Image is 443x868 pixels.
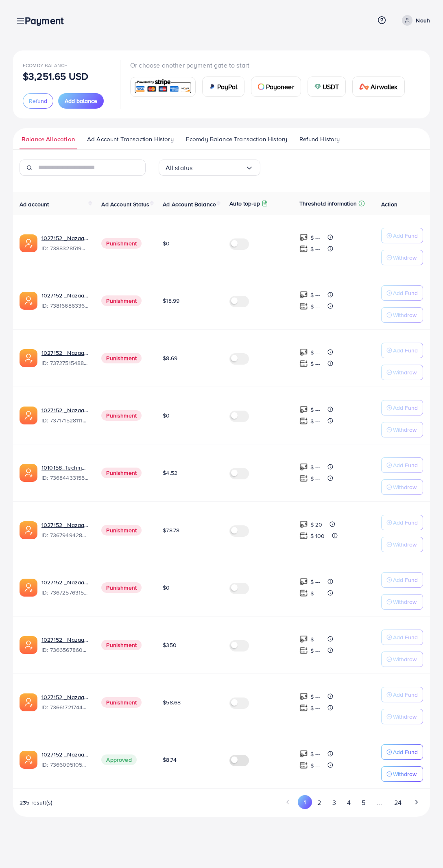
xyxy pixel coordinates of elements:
[41,464,88,472] a: 1010158_Techmanistan pk acc_1715599413927
[41,578,88,597] div: <span class='underline'>1027152 _Nazaagency_016</span></br>7367257631523782657
[166,162,193,174] span: All status
[381,537,423,552] button: Withdraw
[310,703,321,713] p: $ ---
[393,632,418,642] p: Add Fund
[299,245,308,253] img: top-up amount
[381,572,423,588] button: Add Fund
[20,292,37,310] img: ic-ads-acc.e4c84228.svg
[41,349,88,367] div: <span class='underline'>1027152 _Nazaagency_007</span></br>7372751548805726224
[229,199,260,208] p: Auto top-up
[299,589,308,597] img: top-up amount
[299,405,308,414] img: top-up amount
[381,365,423,380] button: Withdraw
[298,795,312,809] button: Go to page 1
[381,400,423,415] button: Add Fund
[299,577,308,586] img: top-up amount
[299,646,308,655] img: top-up amount
[41,750,88,759] a: 1027152 _Nazaagency_006
[23,71,88,81] p: $3,251.65 USD
[416,15,430,25] p: Nouh
[299,520,308,529] img: top-up amount
[41,693,88,712] div: <span class='underline'>1027152 _Nazaagency_018</span></br>7366172174454882305
[310,244,321,254] p: $ ---
[314,83,321,90] img: card
[20,693,37,711] img: ic-ads-acc.e4c84228.svg
[371,82,397,92] span: Airwallex
[299,233,308,242] img: top-up amount
[327,795,341,810] button: Go to page 3
[20,636,37,654] img: ic-ads-acc.e4c84228.svg
[65,97,97,105] span: Add balance
[312,795,327,810] button: Go to page 2
[381,594,423,610] button: Withdraw
[258,83,264,90] img: card
[101,200,149,208] span: Ad Account Status
[381,515,423,530] button: Add Fund
[133,78,193,96] img: card
[356,795,371,810] button: Go to page 5
[352,77,404,97] a: cardAirwallex
[393,518,418,527] p: Add Fund
[41,234,88,242] a: 1027152 _Nazaagency_019
[310,302,321,311] p: $ ---
[41,349,88,357] a: 1027152 _Nazaagency_007
[163,239,170,247] span: $0
[393,367,417,377] p: Withdraw
[310,359,321,369] p: $ ---
[381,250,423,265] button: Withdraw
[381,709,423,724] button: Withdraw
[299,474,308,483] img: top-up amount
[299,463,308,471] img: top-up amount
[310,348,321,357] p: $ ---
[163,698,181,706] span: $58.68
[20,464,37,482] img: ic-ads-acc.e4c84228.svg
[393,769,417,779] p: Withdraw
[163,411,170,420] span: $0
[41,244,88,252] span: ID: 7388328519014645761
[310,577,321,587] p: $ ---
[393,403,418,413] p: Add Fund
[41,302,88,310] span: ID: 7381668633665093648
[393,575,418,585] p: Add Fund
[20,751,37,769] img: ic-ads-acc.e4c84228.svg
[310,634,321,644] p: $ ---
[25,15,70,26] h3: Payment
[310,416,321,426] p: $ ---
[409,795,423,809] button: Go to next page
[41,291,88,300] a: 1027152 _Nazaagency_023
[20,349,37,367] img: ic-ads-acc.e4c84228.svg
[393,231,418,241] p: Add Fund
[163,469,177,477] span: $4.52
[299,417,308,425] img: top-up amount
[23,93,53,109] button: Refund
[299,199,357,208] p: Threshold information
[41,291,88,310] div: <span class='underline'>1027152 _Nazaagency_023</span></br>7381668633665093648
[381,422,423,437] button: Withdraw
[251,77,301,97] a: cardPayoneer
[163,297,179,305] span: $18.99
[323,82,339,92] span: USDT
[310,761,321,770] p: $ ---
[381,457,423,473] button: Add Fund
[381,766,423,782] button: Withdraw
[41,578,88,586] a: 1027152 _Nazaagency_016
[381,200,397,208] span: Action
[310,290,321,300] p: $ ---
[41,588,88,597] span: ID: 7367257631523782657
[41,761,88,769] span: ID: 7366095105679261697
[381,744,423,760] button: Add Fund
[381,228,423,243] button: Add Fund
[41,234,88,253] div: <span class='underline'>1027152 _Nazaagency_019</span></br>7388328519014645761
[299,291,308,299] img: top-up amount
[393,597,417,607] p: Withdraw
[310,692,321,702] p: $ ---
[393,747,418,757] p: Add Fund
[381,630,423,645] button: Add Fund
[393,690,418,700] p: Add Fund
[299,135,340,144] span: Refund History
[209,83,216,90] img: card
[20,234,37,252] img: ic-ads-acc.e4c84228.svg
[41,646,88,654] span: ID: 7366567860828749825
[41,693,88,701] a: 1027152 _Nazaagency_018
[310,646,321,656] p: $ ---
